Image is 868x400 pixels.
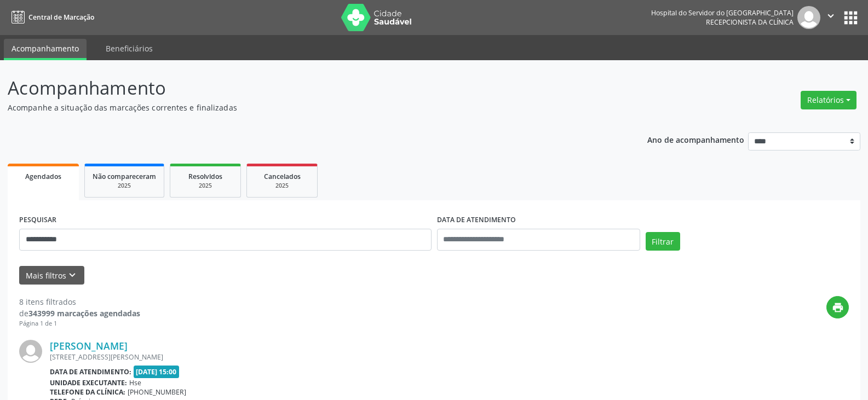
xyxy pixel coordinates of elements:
[646,232,680,251] button: Filtrar
[50,352,685,362] div: [STREET_ADDRESS][PERSON_NAME]
[25,172,61,181] span: Agendados
[188,172,222,181] span: Resolvidos
[93,172,156,181] span: Não compareceram
[28,308,140,318] strong: 343999 marcações agendadas
[50,367,131,376] b: Data de atendimento:
[19,266,84,285] button: Mais filtroskeyboard_arrow_down
[825,10,837,22] i: 
[50,378,127,387] b: Unidade executante:
[8,8,94,26] a: Central de Marcação
[50,340,128,352] a: [PERSON_NAME]
[66,269,78,281] i: keyboard_arrow_down
[8,102,605,113] p: Acompanhe a situação das marcações correntes e finalizadas
[128,387,186,397] span: [PHONE_NUMBER]
[826,296,849,318] button: print
[264,172,301,181] span: Cancelados
[832,302,844,314] i: print
[437,212,516,229] label: DATA DE ATENDIMENTO
[19,319,140,328] div: Página 1 de 1
[178,182,233,190] div: 2025
[19,296,140,308] div: 8 itens filtrados
[797,6,820,29] img: img
[28,13,94,22] span: Central de Marcação
[651,8,794,18] div: Hospital do Servidor do [GEOGRAPHIC_DATA]
[19,340,42,363] img: img
[801,91,856,109] button: Relatórios
[98,39,160,58] a: Beneficiários
[647,132,744,146] p: Ano de acompanhamento
[8,74,605,102] p: Acompanhamento
[255,182,309,190] div: 2025
[820,6,841,29] button: 
[841,8,860,27] button: apps
[19,212,56,229] label: PESQUISAR
[129,378,141,387] span: Hse
[134,366,180,378] span: [DATE] 15:00
[93,182,156,190] div: 2025
[706,18,794,27] span: Recepcionista da clínica
[19,308,140,319] div: de
[50,387,125,397] b: Telefone da clínica:
[4,39,87,60] a: Acompanhamento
